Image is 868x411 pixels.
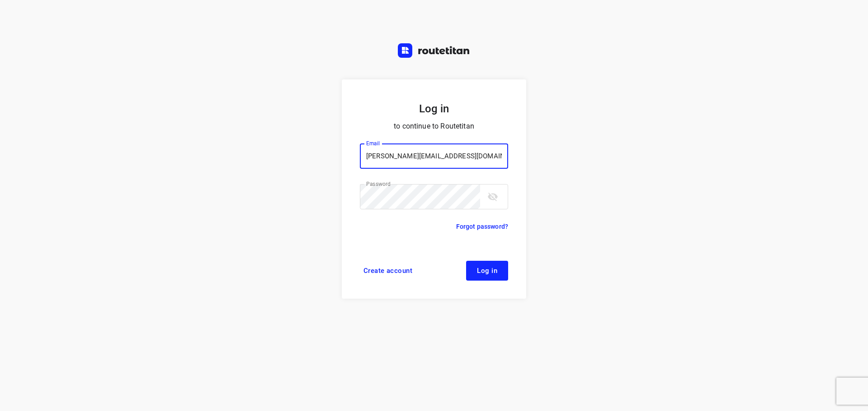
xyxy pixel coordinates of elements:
img: Routetitan [398,43,470,58]
button: Log in [466,261,508,281]
a: Forgot password? [456,221,508,232]
a: Create account [360,261,416,281]
button: toggle password visibility [484,188,502,206]
span: Create account [363,267,412,274]
a: Routetitan [398,43,470,60]
span: Log in [477,267,497,274]
p: to continue to Routetitan [360,120,508,133]
h5: Log in [360,101,508,116]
